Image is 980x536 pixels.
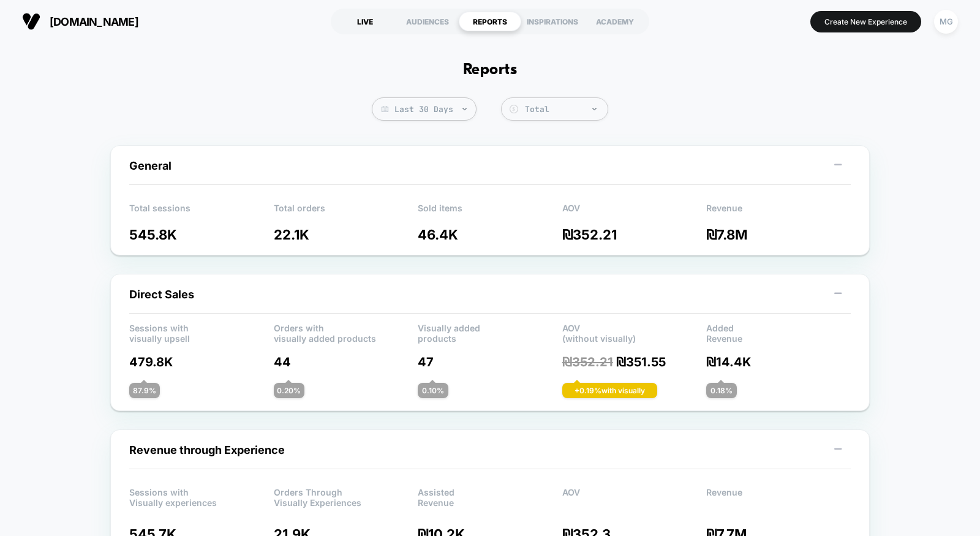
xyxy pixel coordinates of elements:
[418,355,562,369] p: 47
[129,383,160,398] div: 87.9 %
[18,12,142,31] button: [DOMAIN_NAME]
[372,97,477,121] span: Last 30 Days
[334,12,396,31] div: LIVE
[129,487,274,505] p: Sessions with Visually experiences
[706,323,851,341] p: Added Revenue
[274,487,418,505] p: Orders Through Visually Experiences
[129,288,194,301] span: Direct Sales
[592,108,597,110] img: end
[274,323,418,341] p: Orders with visually added products
[562,355,613,369] span: ₪ 352.21
[706,355,851,369] p: ₪ 14.4K
[934,10,958,34] div: MG
[274,383,304,398] div: 0.20 %
[562,355,707,369] p: ₪ 351.55
[706,383,737,398] div: 0.18 %
[418,227,562,243] p: 46.4K
[129,227,274,243] p: 545.8K
[521,12,584,31] div: INSPIRATIONS
[418,203,562,221] p: Sold items
[396,12,459,31] div: AUDIENCES
[562,203,707,221] p: AOV
[562,323,707,341] p: AOV (without visually)
[129,355,274,369] p: 479.8K
[562,487,707,505] p: AOV
[418,323,562,341] p: Visually added products
[274,355,418,369] p: 44
[462,108,467,110] img: end
[562,227,707,243] p: ₪ 352.21
[525,104,601,115] div: Total
[584,12,646,31] div: ACADEMY
[382,106,388,112] img: calendar
[274,227,418,243] p: 22.1K
[463,61,517,79] h1: Reports
[930,9,962,34] button: MG
[706,203,851,221] p: Revenue
[512,106,515,112] tspan: $
[706,227,851,243] p: ₪ 7.8M
[129,159,171,172] span: General
[459,12,521,31] div: REPORTS
[129,203,274,221] p: Total sessions
[562,383,657,398] div: + 0.19 % with visually
[706,487,851,505] p: Revenue
[418,383,448,398] div: 0.10 %
[274,203,418,221] p: Total orders
[22,12,40,31] img: Visually logo
[418,487,562,505] p: Assisted Revenue
[129,444,285,456] span: Revenue through Experience
[810,11,921,32] button: Create New Experience
[129,323,274,341] p: Sessions with visually upsell
[50,15,138,28] span: [DOMAIN_NAME]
